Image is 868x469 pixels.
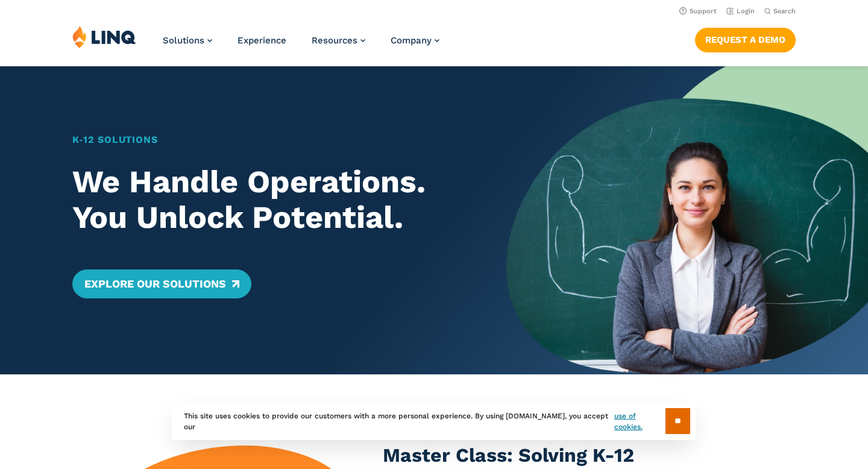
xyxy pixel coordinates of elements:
[312,35,357,46] span: Resources
[764,7,796,16] button: Open Search Bar
[391,35,432,46] span: Company
[695,25,796,52] nav: Button Navigation
[163,35,204,46] span: Solutions
[72,269,251,298] a: Explore Our Solutions
[72,164,471,236] h2: We Handle Operations. You Unlock Potential.
[679,7,717,15] a: Support
[72,25,136,48] img: LINQ | K‑12 Software
[72,133,471,147] h1: K‑12 Solutions
[773,7,796,15] span: Search
[391,35,439,46] a: Company
[726,7,755,15] a: Login
[312,35,365,46] a: Resources
[695,28,796,52] a: Request a Demo
[237,35,286,46] a: Experience
[163,35,212,46] a: Solutions
[614,411,665,432] a: use of cookies.
[506,66,868,374] img: Home Banner
[172,402,696,440] div: This site uses cookies to provide our customers with a more personal experience. By using [DOMAIN...
[163,25,439,65] nav: Primary Navigation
